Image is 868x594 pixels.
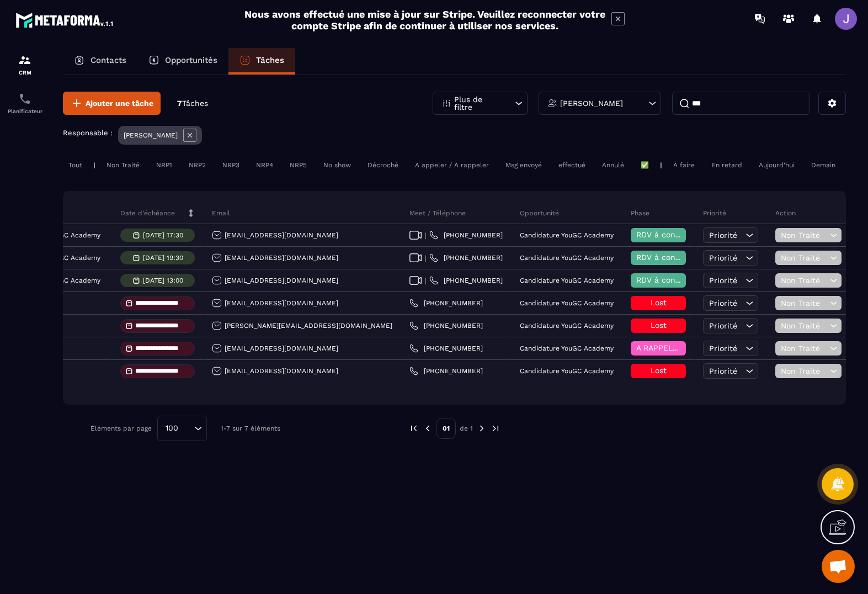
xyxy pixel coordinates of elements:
span: | [425,277,427,285]
img: next [491,423,500,433]
span: Tâches [182,99,208,108]
span: Priorité [709,276,737,285]
p: Email [212,209,230,218]
span: Lost [651,298,667,307]
p: CRM [3,70,47,76]
span: Non Traité [781,321,827,330]
span: RDV à confimer ❓ [636,275,707,284]
p: Candidature YouGC Academy [520,344,614,352]
div: Ouvrir le chat [822,550,855,583]
div: Aujourd'hui [753,158,800,172]
div: NRP5 [284,158,312,172]
p: Contacts [90,55,126,65]
div: Demain [806,158,841,172]
p: 7 [177,98,208,109]
p: Candidature YouGC Academy [520,367,614,375]
p: Éléments par page [90,425,152,432]
img: next [477,423,487,433]
span: Priorité [709,367,737,375]
div: ✅ [635,158,654,172]
p: 01 [436,418,456,439]
img: scheduler [18,92,31,105]
a: [PHONE_NUMBER] [429,276,503,285]
div: NRP1 [151,158,178,172]
p: Candidature YouGC Academy [520,299,614,307]
div: effectué [553,158,591,172]
span: Priorité [709,321,737,330]
a: formationformationCRM [3,45,47,84]
p: Meet / Téléphone [409,209,466,218]
p: Candidature YouGC Academy [520,254,614,262]
a: schedulerschedulerPlanificateur [3,84,47,123]
a: [PHONE_NUMBER] [409,367,483,375]
div: A appeler / A rappeler [409,158,494,172]
a: [PHONE_NUMBER] [409,344,483,353]
a: Tâches [228,48,295,75]
div: No show [318,158,356,172]
p: [DATE] 19:30 [143,254,183,262]
div: NRP3 [217,158,245,172]
span: Priorité [709,253,737,262]
span: RDV à confimer ❓ [636,230,707,239]
p: Planificateur [3,108,47,114]
p: | [660,161,662,169]
span: 100 [162,422,182,434]
p: Tâches [256,55,284,65]
span: Priorité [709,299,737,307]
span: Non Traité [781,276,827,285]
a: [PHONE_NUMBER] [429,253,503,262]
div: NRP4 [251,158,279,172]
input: Search for option [182,422,191,434]
p: Responsable : [63,129,113,137]
p: [PERSON_NAME] [124,131,178,139]
img: prev [409,423,419,433]
span: Priorité [709,231,737,240]
p: [DATE] 13:00 [143,277,183,284]
span: Non Traité [781,253,827,262]
img: logo [15,10,115,30]
img: formation [18,54,31,67]
span: A RAPPELER/GHOST/NO SHOW✖️ [636,343,761,352]
p: Opportunité [520,209,559,218]
p: Candidature YouGC Academy [520,322,614,330]
div: Annulé [597,158,630,172]
span: | [425,231,427,240]
span: Ajouter une tâche [86,98,153,109]
p: Plus de filtre [454,96,503,111]
a: [PHONE_NUMBER] [409,299,483,307]
p: [PERSON_NAME] [560,99,623,107]
p: Priorité [703,209,726,218]
div: En retard [706,158,748,172]
p: Opportunités [165,55,217,65]
p: Candidature YouGC Academy [520,231,614,239]
p: Candidature YouGC Academy [520,277,614,284]
span: Priorité [709,344,737,353]
span: Lost [651,321,667,330]
span: | [425,254,427,262]
div: Msg envoyé [500,158,547,172]
a: Contacts [63,48,137,75]
p: Phase [631,209,649,218]
button: Ajouter une tâche [63,92,161,115]
span: Lost [651,366,667,375]
p: | [93,161,95,169]
span: Non Traité [781,344,827,353]
h2: Nous avons effectué une mise à jour sur Stripe. Veuillez reconnecter votre compte Stripe afin de ... [244,8,606,31]
p: Action [775,209,796,218]
span: RDV à confimer ❓ [636,253,707,262]
p: Date d’échéance [120,209,175,218]
div: Non Traité [101,158,145,172]
img: prev [423,423,433,433]
span: Non Traité [781,299,827,307]
p: de 1 [460,424,473,433]
a: [PHONE_NUMBER] [429,231,503,240]
span: Non Traité [781,231,827,240]
span: Non Traité [781,367,827,375]
a: Opportunités [137,48,228,75]
a: [PHONE_NUMBER] [409,321,483,330]
div: Search for option [157,416,207,441]
div: Tout [63,158,88,172]
div: NRP2 [183,158,211,172]
p: 1-7 sur 7 éléments [221,425,280,432]
p: [DATE] 17:30 [143,231,183,239]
